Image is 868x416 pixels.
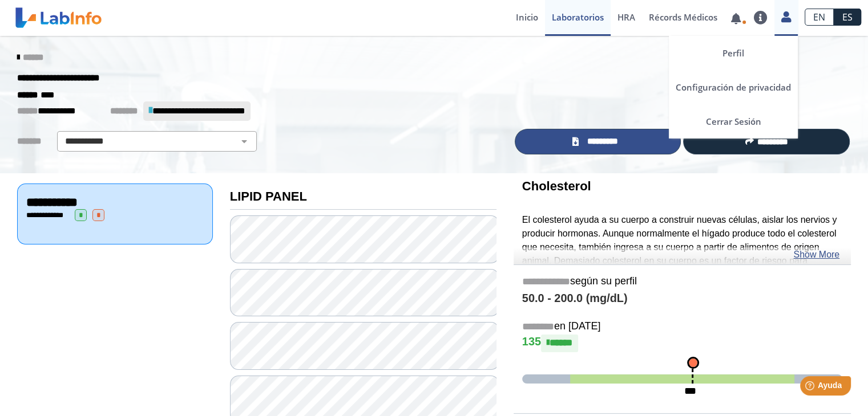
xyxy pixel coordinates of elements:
[669,36,798,70] a: Perfil
[766,372,855,403] iframe: Help widget launcher
[522,213,842,349] p: El colesterol ayuda a su cuerpo a construir nuevas células, aislar los nervios y producir hormona...
[522,275,842,288] h5: según su perfil
[793,248,839,262] a: Show More
[522,320,842,333] h5: en [DATE]
[522,292,842,305] h4: 50.0 - 200.0 (mg/dL)
[522,179,591,193] b: Cholesterol
[834,9,861,26] a: ES
[805,9,834,26] a: EN
[669,104,798,138] a: Cerrar Sesión
[617,11,635,23] span: HRA
[230,189,307,203] b: LIPID PANEL
[669,70,798,104] a: Configuración de privacidad
[522,335,842,352] h4: 135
